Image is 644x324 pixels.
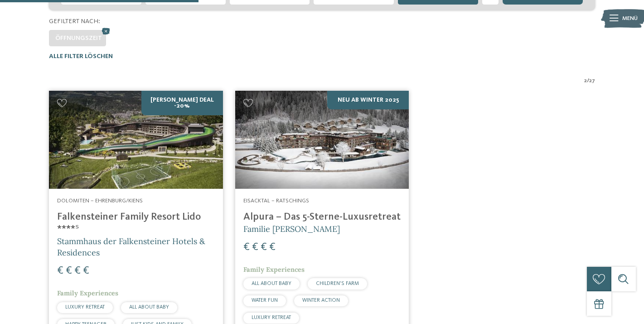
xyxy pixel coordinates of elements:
span: 27 [589,77,595,85]
span: ALL ABOUT BABY [252,281,291,286]
span: 2 [584,77,587,85]
span: LUXURY RETREAT [65,304,105,310]
span: WATER FUN [252,298,278,303]
span: Gefiltert nach: [49,18,100,25]
span: Familie [PERSON_NAME] [243,224,340,234]
span: € [269,242,276,253]
h4: Alpura – Das 5-Sterne-Luxusretreat [243,211,401,223]
span: € [83,265,89,276]
img: Familienhotels gesucht? Hier findet ihr die besten! [235,91,409,189]
span: ALL ABOUT BABY [129,304,169,310]
span: € [74,265,81,276]
span: Family Experiences [57,289,118,297]
span: Öffnungszeit [55,35,102,41]
span: LUXURY RETREAT [252,315,291,320]
span: € [57,265,63,276]
span: € [243,242,250,253]
span: Family Experiences [243,265,305,274]
span: / [587,77,589,85]
span: Eisacktal – Ratschings [243,198,309,204]
span: Alle Filter löschen [49,53,113,59]
span: € [252,242,258,253]
span: Dolomiten – Ehrenburg/Kiens [57,198,143,204]
img: Familienhotels gesucht? Hier findet ihr die besten! [49,91,223,189]
span: € [66,265,72,276]
span: CHILDREN’S FARM [316,281,359,286]
span: € [261,242,267,253]
span: WINTER ACTION [302,298,340,303]
span: Stammhaus der Falkensteiner Hotels & Residences [57,236,205,258]
h4: Falkensteiner Family Resort Lido ****ˢ [57,211,215,236]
